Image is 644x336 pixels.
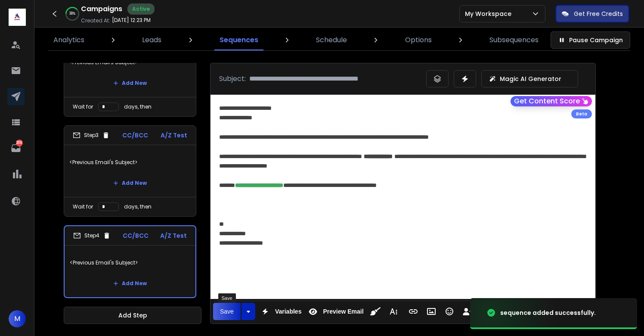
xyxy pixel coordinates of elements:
a: Analytics [48,30,90,50]
p: days, then [124,203,152,210]
p: A/Z Test [161,131,187,140]
p: Magic AI Generator [500,75,561,83]
button: Add New [106,275,154,292]
div: Step 3 [73,131,110,139]
p: [DATE] 12:23 PM [112,17,151,24]
button: Get Free Credits [556,5,629,22]
div: Save [218,293,236,303]
p: Analytics [53,35,84,45]
p: Wait for [73,103,93,110]
p: 38 % [69,11,75,16]
p: My Workspace [465,9,515,18]
div: sequence added successfully. [500,308,596,317]
a: Sequences [214,30,263,50]
button: Get Content Score [511,96,592,106]
a: Options [400,30,437,50]
p: Subsequences [489,35,539,45]
button: Save [213,303,241,320]
p: days, then [124,103,152,110]
div: Beta [571,109,592,118]
p: Created At: [81,17,110,24]
p: <Previous Email's Subject> [70,251,190,275]
button: Insert Link (⌘K) [405,303,421,320]
span: Preview Email [321,308,365,315]
button: Insert Image (⌘P) [423,303,440,320]
button: Magic AI Generator [481,70,578,87]
p: Subject: [219,74,246,84]
p: Wait for [73,203,93,210]
a: Schedule [311,30,352,50]
button: Variables [257,303,303,320]
button: Clean HTML [367,303,384,320]
li: Step3CC/BCCA/Z Test<Previous Email's Subject>Add NewWait fordays, then [64,125,196,217]
div: Step 4 [73,232,111,240]
button: M [9,310,26,327]
p: Get Free Credits [574,9,623,18]
p: Options [405,35,432,45]
button: Add New [106,174,154,192]
a: Leads [137,30,167,50]
button: Add Step [64,307,201,324]
p: Sequences [220,35,258,45]
li: Step2CC/BCCA/Z Test<Previous Email's Subject>Add NewWait fordays, then [64,25,196,117]
div: Active [127,3,155,15]
p: A/Z Test [160,231,187,240]
p: CC/BCC [122,131,148,140]
a: Subsequences [484,30,544,50]
button: Add New [106,75,154,92]
p: CC/BCC [123,231,149,240]
h1: Campaigns [81,4,122,14]
a: 206 [7,140,25,157]
p: Leads [142,35,161,45]
button: Pause Campaign [551,31,630,49]
p: <Previous Email's Subject> [69,150,191,174]
p: 206 [16,140,23,146]
button: Insert Unsubscribe Link [459,303,476,320]
button: More Text [385,303,402,320]
button: Preview Email [305,303,365,320]
img: logo [9,9,26,26]
li: Step4CC/BCCA/Z Test<Previous Email's Subject>Add New [64,225,196,298]
span: Variables [273,308,303,315]
button: Emoticons [441,303,458,320]
p: Schedule [316,35,347,45]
